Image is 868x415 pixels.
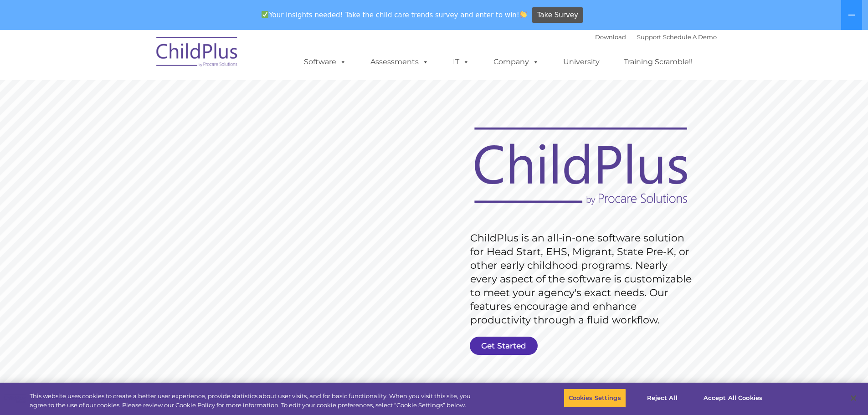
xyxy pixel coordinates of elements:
[262,11,268,18] img: ✅
[595,33,626,41] a: Download
[595,33,717,41] font: |
[532,7,583,23] a: Take Survey
[564,389,626,408] button: Cookies Settings
[258,6,531,24] span: Your insights needed! Take the child care trends survey and enter to win!
[663,33,717,41] a: Schedule A Demo
[843,388,863,408] button: Close
[537,7,578,23] span: Take Survey
[444,53,478,71] a: IT
[470,337,538,355] a: Get Started
[361,53,438,71] a: Assessments
[30,392,478,410] div: This website uses cookies to create a better user experience, provide statistics about user visit...
[484,53,548,71] a: Company
[152,31,243,76] img: ChildPlus by Procare Solutions
[470,231,696,327] rs-layer: ChildPlus is an all-in-one software solution for Head Start, EHS, Migrant, State Pre-K, or other ...
[295,53,355,71] a: Software
[615,53,702,71] a: Training Scramble!!
[634,389,691,408] button: Reject All
[554,53,609,71] a: University
[637,33,661,41] a: Support
[699,389,767,408] button: Accept All Cookies
[520,11,527,18] img: 👏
